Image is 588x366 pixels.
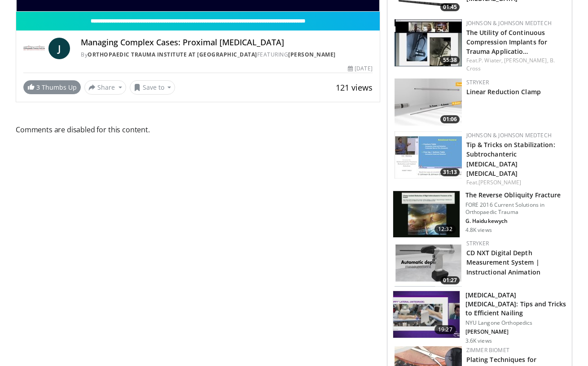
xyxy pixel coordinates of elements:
[84,80,126,95] button: Share
[23,80,81,94] a: 3 Thumbs Up
[395,78,462,126] a: 01:06
[466,19,552,27] a: Johnson & Johnson MedTech
[466,240,489,247] a: Stryker
[440,276,460,284] span: 01:27
[466,78,489,86] a: Stryker
[336,82,373,93] span: 121 views
[434,225,456,234] span: 12:32
[466,248,540,276] a: CD NXT Digital Depth Measurement System | Instructional Animation
[466,140,555,177] a: Tip & Tricks on Stabilization: Subtrochanteric [MEDICAL_DATA] [MEDICAL_DATA]
[465,328,566,335] p: [PERSON_NAME]
[88,51,257,58] a: Orthopaedic Trauma Institute at [GEOGRAPHIC_DATA]
[440,168,460,176] span: 31:13
[440,3,460,11] span: 01:45
[395,240,462,287] img: 8ad74f35-5942-45e5-a82f-ce2606f09e05.150x105_q85_crop-smart_upscale.jpg
[16,124,380,135] span: Comments are disabled for this content.
[465,337,492,344] p: 3.6K views
[395,131,462,179] img: f9577f32-bfe9-40fd-9dd0-c9899414f152.150x105_q85_crop-smart_upscale.jpg
[81,38,373,48] h4: Managing Complex Cases: Proximal [MEDICAL_DATA]
[81,51,373,59] div: By FEATURING
[395,19,462,66] a: 55:38
[465,191,566,200] h3: The Reverse Obliquity Fracture
[465,201,566,216] p: FORE 2016 Current Solutions in Orthopaedic Trauma
[440,56,460,64] span: 55:38
[478,179,521,186] a: [PERSON_NAME]
[466,87,541,96] a: Linear Reduction Clamp
[434,325,456,334] span: 19:27
[466,131,552,139] a: Johnson & Johnson MedTech
[393,291,460,338] img: 21389e40-7ae1-4a0b-8c84-25a2126ba181.150x105_q85_crop-smart_upscale.jpg
[440,115,460,123] span: 01:06
[23,38,45,59] img: Orthopaedic Trauma Institute at UCSF
[395,131,462,179] a: 31:13
[393,191,566,238] a: 12:32 The Reverse Obliquity Fracture FORE 2016 Current Solutions in Orthopaedic Trauma G. Haiduke...
[466,179,565,187] div: Feat.
[466,346,509,354] a: Zimmer Biomet
[465,291,566,318] h3: [MEDICAL_DATA] [MEDICAL_DATA]: Tips and Tricks to Efficient Nailing
[466,57,555,72] a: B. Cross
[465,227,492,234] p: 4.8K views
[348,65,372,73] div: [DATE]
[395,19,462,66] img: 05424410-063a-466e-aef3-b135df8d3cb3.150x105_q85_crop-smart_upscale.jpg
[478,57,503,64] a: P. Wiater,
[466,57,565,73] div: Feat.
[504,57,548,64] a: [PERSON_NAME],
[466,28,547,56] a: The Utility of Continuous Compression Implants for Trauma Applicatio…
[288,51,336,58] a: [PERSON_NAME]
[48,38,70,59] a: J
[465,218,566,225] p: G. Haidukewych
[130,80,176,95] button: Save to
[393,191,460,238] img: dbaa5f63-8f5b-4db7-a473-8dd10795ca45.150x105_q85_crop-smart_upscale.jpg
[395,78,462,126] img: 76b63d3c-fee4-45c8-83d0-53fa4409adde.150x105_q85_crop-smart_upscale.jpg
[395,240,462,287] a: 01:27
[393,291,566,344] a: 19:27 [MEDICAL_DATA] [MEDICAL_DATA]: Tips and Tricks to Efficient Nailing NYU Langone Orthopedics...
[465,319,566,327] p: NYU Langone Orthopedics
[36,83,40,91] span: 3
